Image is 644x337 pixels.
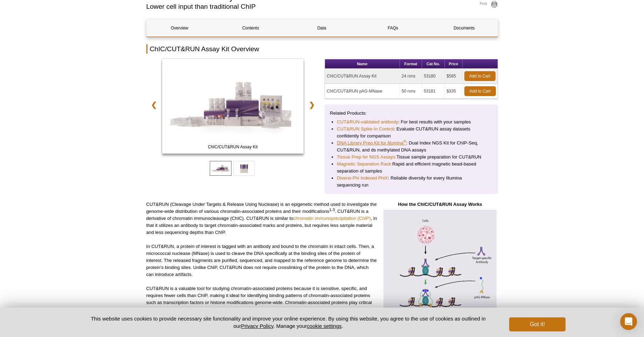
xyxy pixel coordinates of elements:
a: Documents [431,20,497,36]
li: Tissue sample preparation for CUT&RUN [337,154,486,161]
td: 24 rxns [400,69,422,84]
td: $585 [445,69,462,84]
a: Tissue Prep for NGS Assays: [337,154,396,161]
a: Contents [218,20,284,36]
li: : Dual Index NGS Kit for ChIP-Seq, CUT&RUN, and ds methylated DNA assays [337,140,486,154]
sup: ® [403,139,406,143]
li: : For best results with your samples [337,119,486,126]
th: Cat No. [422,59,445,69]
td: 53180 [422,69,445,84]
a: FAQs [360,20,426,36]
td: 53181 [422,84,445,99]
a: chromatin immunoprecipitation (ChIP) [293,216,371,221]
span: ChIC/CUT&RUN Assay Kit [164,143,302,150]
a: ❯ [304,97,319,113]
a: Data [289,20,355,36]
p: CUT&RUN (Cleavage Under Targets & Release Using Nuclease) is an epigenetic method used to investi... [146,201,377,236]
p: In CUT&RUN, a protein of interest is tagged with an antibody and bound to the chromatin in intact... [146,243,377,278]
strong: How the ChIC/CUT&RUN Assay Works [398,202,482,207]
th: Name [325,59,400,69]
td: $335 [445,84,462,99]
a: DNA Library Prep Kit for Illumina® [337,140,406,147]
h2: Lower cell input than traditional ChIP [146,4,465,10]
div: Open Intercom Messenger [620,313,637,330]
li: Rapid and efficient magnetic bead-based separation of samples [337,161,486,175]
sup: 1-3 [329,208,335,212]
a: CUT&RUN Spike-In Control [337,126,394,133]
td: 50 rxns [400,84,422,99]
a: Privacy Policy [241,323,273,329]
td: ChIC/CUT&RUN pAG-MNase [325,84,400,99]
img: ChIC/CUT&RUN Assay Kit [162,59,304,154]
a: Magnetic Separation Rack: [337,161,392,168]
li: : Reliable diversity for every Illumina sequencing run [337,175,486,189]
a: ChIC/CUT&RUN Assay Kit [162,59,304,156]
a: Add to Cart [464,86,496,96]
a: ❮ [146,97,161,113]
a: Diversi-Phi Indexed PhiX [337,175,388,182]
button: cookie settings [307,323,341,329]
a: CUT&RUN-validated antibody [337,119,398,126]
p: Related Products: [330,110,493,117]
p: This website uses cookies to provide necessary site functionality and improve your online experie... [79,315,498,330]
li: : Evaluate CUT&RUN assay datasets confidently for comparison [337,126,486,140]
th: Format [400,59,422,69]
td: ChIC/CUT&RUN Assay Kit [325,69,400,84]
a: Overview [147,20,213,36]
p: CUT&RUN is a valuable tool for studying chromatin-associated proteins because it is sensitive, sp... [146,285,377,327]
a: Print [472,1,498,8]
h2: ChIC/CUT&RUN Assay Kit Overview [146,44,498,54]
a: Add to Cart [464,71,496,81]
button: Got it! [509,317,565,331]
th: Price [445,59,462,69]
